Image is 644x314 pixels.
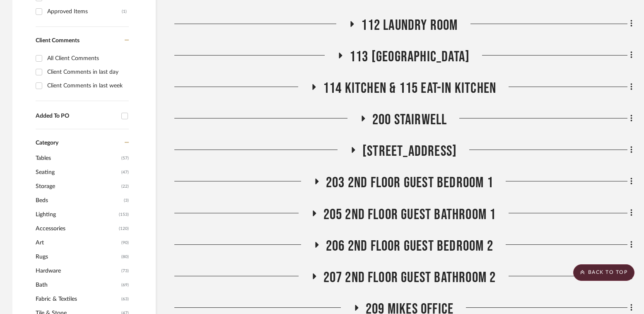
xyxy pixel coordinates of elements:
span: 114 Kitchen & 115 Eat-In Kitchen [323,80,496,97]
span: (3) [124,194,129,207]
span: Art [36,236,119,250]
scroll-to-top-button: BACK TO TOP [573,264,634,281]
span: (120) [119,222,129,235]
div: Client Comments in last week [47,79,127,92]
span: (153) [119,208,129,221]
span: Client Comments [36,38,80,43]
div: (1) [122,5,127,18]
span: Storage [36,179,119,193]
span: Accessories [36,222,117,236]
span: Seating [36,165,119,179]
div: Client Comments in last day [47,65,127,79]
span: Beds [36,193,122,208]
div: All Client Comments [47,52,127,65]
span: Category [36,140,58,147]
span: [STREET_ADDRESS] [362,143,457,160]
span: (47) [121,166,129,179]
span: 203 2nd Floor Guest Bedroom 1 [326,174,493,192]
span: (73) [121,264,129,278]
span: Fabric & Textiles [36,292,119,306]
span: Hardware [36,264,119,278]
div: Added To PO [36,113,117,120]
span: 206 2nd Floor Guest Bedroom 2 [326,237,493,255]
span: 113 [GEOGRAPHIC_DATA] [350,48,470,66]
span: Lighting [36,208,117,222]
div: Approved Items [47,5,122,18]
span: (63) [121,292,129,306]
span: (80) [121,250,129,263]
span: 207 2nd Floor Guest Bathroom 2 [323,269,496,287]
span: (22) [121,180,129,193]
span: Bath [36,278,119,292]
span: Rugs [36,250,119,264]
span: (90) [121,236,129,249]
span: 205 2nd Floor Guest Bathroom 1 [323,206,496,224]
span: (69) [121,278,129,292]
span: (57) [121,152,129,165]
span: 200 Stairwell [372,111,447,129]
span: 112 Laundry Room [361,17,458,34]
span: Tables [36,151,119,165]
